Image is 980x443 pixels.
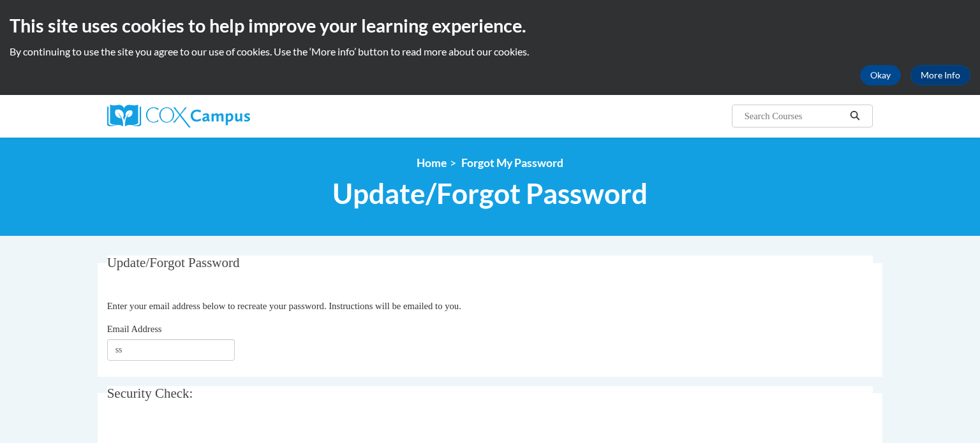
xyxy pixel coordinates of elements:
[845,108,865,124] button: Search
[461,156,563,170] span: Forgot My Password
[107,339,235,361] input: Email
[107,105,250,127] img: Cox Campus
[107,105,350,127] a: Cox Campus
[860,65,901,85] button: Okay
[107,255,240,270] span: Update/Forgot Password
[107,301,461,311] span: Enter your email address below to recreate your password. Instructions will be emailed to you.
[332,177,648,210] span: Update/Forgot Password
[10,13,970,38] h2: This site uses cookies to help improve your learning experience.
[910,65,970,85] a: More Info
[417,156,447,170] a: Home
[107,324,162,334] span: Email Address
[107,386,193,401] span: Security Check:
[10,45,970,59] p: By continuing to use the site you agree to our use of cookies. Use the ‘More info’ button to read...
[743,108,845,124] input: Search Courses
